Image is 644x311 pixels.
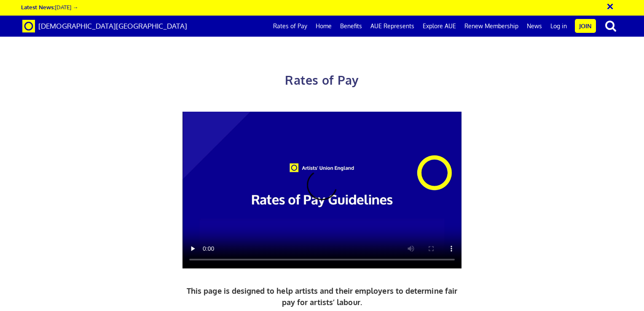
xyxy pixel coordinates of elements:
[285,72,359,88] span: Rates of Pay
[419,16,460,37] a: Explore AUE
[366,16,419,37] a: AUE Represents
[38,21,187,30] span: [DEMOGRAPHIC_DATA][GEOGRAPHIC_DATA]
[575,19,596,33] a: Join
[460,16,523,37] a: Renew Membership
[21,3,78,11] a: Latest News:[DATE] →
[523,16,546,37] a: News
[546,16,571,37] a: Log in
[336,16,366,37] a: Benefits
[16,16,193,37] a: Brand [DEMOGRAPHIC_DATA][GEOGRAPHIC_DATA]
[598,17,624,35] button: search
[311,16,336,37] a: Home
[269,16,311,37] a: Rates of Pay
[21,3,55,11] strong: Latest News:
